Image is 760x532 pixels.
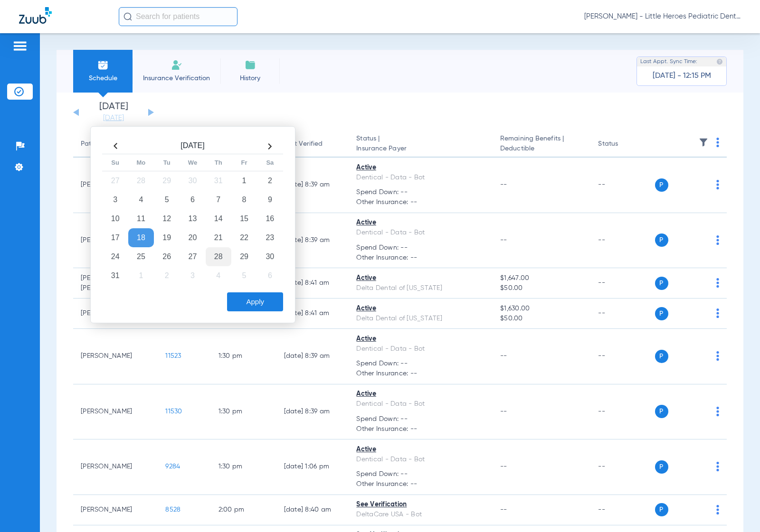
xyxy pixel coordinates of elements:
[284,139,342,149] div: Last Verified
[356,163,485,173] div: Active
[85,113,142,123] a: [DATE]
[356,197,485,207] span: Other Insurance: --
[276,158,349,213] td: [DATE] 8:39 AM
[356,510,485,520] div: DeltaCare USA - Bot
[81,139,150,149] div: Patient Name
[716,138,719,147] img: group-dot-blue.svg
[356,283,485,293] div: Delta Dental of [US_STATE]
[500,408,507,415] span: --
[655,307,668,320] span: P
[640,57,697,66] span: Last Appt. Sync Time:
[590,384,655,440] td: --
[356,399,485,409] div: Dentical - Data - Bot
[590,131,655,158] th: Status
[655,277,668,290] span: P
[356,187,485,197] span: Spend Down: --
[356,414,485,424] span: Spend Down: --
[356,344,485,354] div: Dentical - Data - Bot
[73,495,158,525] td: [PERSON_NAME]
[500,273,583,283] span: $1,647.00
[500,144,583,154] span: Deductible
[356,479,485,489] span: Other Insurance: --
[356,173,485,183] div: Dentical - Data - Bot
[716,58,723,65] img: last sync help info
[140,74,213,83] span: Insurance Verification
[165,463,180,470] span: 9284
[356,304,485,314] div: Active
[356,253,485,263] span: Other Insurance: --
[19,7,52,24] img: Zuub Logo
[165,353,181,359] span: 11523
[590,158,655,213] td: --
[211,384,276,440] td: 1:30 PM
[655,350,668,363] span: P
[276,329,349,384] td: [DATE] 8:39 AM
[716,180,719,189] img: group-dot-blue.svg
[500,463,507,470] span: --
[356,218,485,228] div: Active
[228,74,273,83] span: History
[119,7,237,26] input: Search for patients
[81,139,123,149] div: Patient Name
[356,273,485,283] div: Active
[97,59,109,71] img: Schedule
[655,233,668,247] span: P
[73,384,158,440] td: [PERSON_NAME]
[716,351,719,361] img: group-dot-blue.svg
[699,138,708,147] img: filter.svg
[356,455,485,465] div: Dentical - Data - Bot
[500,314,583,324] span: $50.00
[500,506,507,513] span: --
[590,299,655,329] td: --
[584,12,741,21] span: [PERSON_NAME] - Little Heroes Pediatric Dentistry
[716,407,719,416] img: group-dot-blue.svg
[276,439,349,495] td: [DATE] 1:06 PM
[356,243,485,253] span: Spend Down: --
[284,139,323,149] div: Last Verified
[655,503,668,516] span: P
[73,329,158,384] td: [PERSON_NAME]
[276,299,349,329] td: [DATE] 8:41 AM
[211,329,276,384] td: 1:30 PM
[356,144,485,154] span: Insurance Payer
[716,462,719,471] img: group-dot-blue.svg
[356,500,485,510] div: See Verification
[500,181,507,188] span: --
[227,292,283,311] button: Apply
[716,235,719,245] img: group-dot-blue.svg
[356,359,485,369] span: Spend Down: --
[128,139,257,154] th: [DATE]
[356,389,485,399] div: Active
[12,40,28,52] img: hamburger-icon
[716,505,719,514] img: group-dot-blue.svg
[165,408,182,415] span: 11530
[356,445,485,455] div: Active
[276,213,349,269] td: [DATE] 8:39 AM
[356,228,485,238] div: Dentical - Data - Bot
[123,12,132,21] img: Search Icon
[500,283,583,293] span: $50.00
[349,131,493,158] th: Status |
[276,495,349,525] td: [DATE] 8:40 AM
[165,506,180,513] span: 8528
[356,424,485,434] span: Other Insurance: --
[590,439,655,495] td: --
[211,495,276,525] td: 2:00 PM
[276,384,349,440] td: [DATE] 8:39 AM
[276,268,349,299] td: [DATE] 8:41 AM
[356,469,485,479] span: Spend Down: --
[493,131,590,158] th: Remaining Benefits |
[716,308,719,318] img: group-dot-blue.svg
[655,460,668,474] span: P
[590,213,655,269] td: --
[73,439,158,495] td: [PERSON_NAME]
[590,329,655,384] td: --
[655,405,668,418] span: P
[211,439,276,495] td: 1:30 PM
[85,102,142,123] li: [DATE]
[80,74,125,83] span: Schedule
[500,237,507,243] span: --
[356,314,485,324] div: Delta Dental of [US_STATE]
[245,59,256,71] img: History
[653,71,711,81] span: [DATE] - 12:15 PM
